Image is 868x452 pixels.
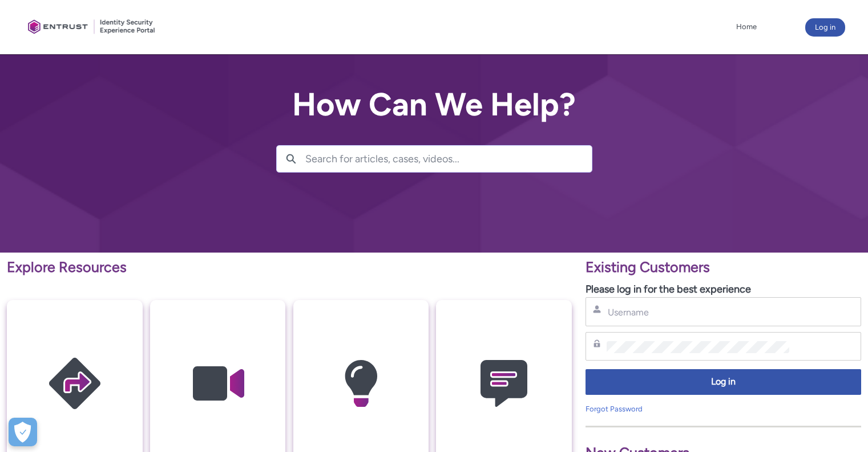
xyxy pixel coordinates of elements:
button: Open Preferences [9,418,37,446]
img: Contact Support [450,322,558,445]
h2: How Can We Help? [276,87,592,122]
a: Home [733,18,760,35]
p: Existing Customers [586,257,861,278]
a: Forgot Password [586,405,643,413]
div: Cookie Preferences [9,418,37,446]
span: Log in [593,375,854,389]
input: Username [607,306,789,318]
img: Getting Started [21,322,129,445]
button: Log in [805,18,845,37]
button: Search [277,146,305,172]
img: Knowledge Articles [306,322,415,445]
p: Explore Resources [7,257,572,278]
button: Log in [586,369,861,395]
img: Video Guides [164,322,272,445]
input: Search for articles, cases, videos... [305,146,592,172]
p: Please log in for the best experience [586,282,861,297]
